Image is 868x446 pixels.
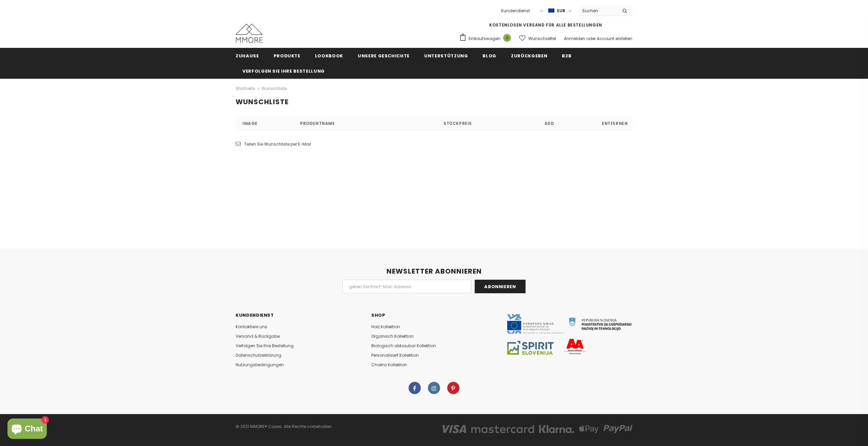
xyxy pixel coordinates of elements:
[371,324,400,330] span: Holz Kollektion
[539,425,574,433] img: american_express
[519,33,556,44] a: Wunschzettel
[503,34,511,42] span: 0
[315,48,343,63] a: Lookbook
[604,425,633,433] img: paypal
[578,6,617,16] input: Search Site
[242,68,325,74] span: Verfolgen Sie Ihre Bestellung
[371,322,400,332] a: Holz Kollektion
[236,24,263,43] img: MMORE Cases
[236,322,267,332] a: Kontaktiere uns
[5,419,49,441] inbox-online-store-chat: Onlineshop-Chat von Shopify
[562,48,571,63] a: B2B
[274,48,300,63] a: Produkte
[236,53,259,59] span: Zuhause
[371,341,436,351] a: Biologisch abbaubar Kollektion
[424,53,468,59] span: Unterstützung
[597,36,632,41] a: Account erstellen
[236,116,293,130] h4: Image
[387,266,482,276] span: NEWSLETTER ABONNIEREN
[236,352,281,358] span: Datenschutzerklärung
[342,280,471,293] input: Email Address
[371,352,419,358] span: Personalisiert Kollektion
[242,63,325,78] a: Verfolgen Sie Ihre Bestellung
[579,425,598,433] img: apple_pay
[489,22,602,28] span: KOSTENLOSEN VERSAND FÜR ALLE BESTELLUNGEN
[371,333,414,339] span: Organisch Kollektion
[236,360,284,370] a: Nutzungsbedingungen
[236,333,280,339] span: Versand & Rückgabe
[236,85,255,93] a: Startseite
[595,116,632,130] h4: Entfernen
[371,351,419,360] a: Personalisiert Kollektion
[562,53,571,59] span: B2B
[511,48,547,63] a: Zurückgeben
[236,343,294,349] span: Verfolgen Sie Ihre Bestellung
[236,351,281,360] a: Datenschutzerklärung
[236,312,274,318] span: Kundendienst
[482,48,496,63] a: Blog
[371,362,407,368] span: Chakra Kollektion
[315,53,343,59] span: Lookbook
[412,116,504,130] h4: Stückpreis
[244,141,311,147] span: Teilen Sie Wunschliste per E-Mail
[424,48,468,63] a: Unterstützung
[236,97,289,107] span: Wunschliste
[236,141,311,148] a: Teilen Sie Wunschliste per E-Mail
[371,360,407,370] a: Chakra Kollektion
[236,362,284,368] span: Nutzungsbedingungen
[293,116,412,130] h4: Produktname
[507,314,632,355] img: Javni Razpis
[236,324,267,330] span: Kontaktiere uns
[507,331,632,337] a: Javni razpis
[459,33,514,43] a: Einkaufswagen 0
[371,332,414,341] a: Organisch Kollektion
[482,53,496,59] span: Blog
[501,8,530,14] span: Kundendienst
[475,280,526,293] input: Abonnieren
[371,312,386,318] span: SHOP
[469,35,500,42] span: Einkaufswagen
[358,48,410,63] a: Unsere Geschichte
[261,85,287,93] span: Wunschliste
[274,53,300,59] span: Produkte
[441,425,466,433] img: visa
[511,53,547,59] span: Zurückgeben
[504,116,595,130] h4: Add
[557,7,565,14] span: EUR
[236,422,429,431] div: © 2021 MMORE® Cases. Alle Rechte vorbehalten.
[236,341,294,351] a: Verfolgen Sie Ihre Bestellung
[586,36,596,41] span: oder
[358,53,410,59] span: Unsere Geschichte
[564,36,585,41] a: Anmelden
[371,343,436,349] span: Biologisch abbaubar Kollektion
[471,425,534,433] img: master
[528,35,556,42] span: Wunschzettel
[236,48,259,63] a: Zuhause
[236,332,280,341] a: Versand & Rückgabe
